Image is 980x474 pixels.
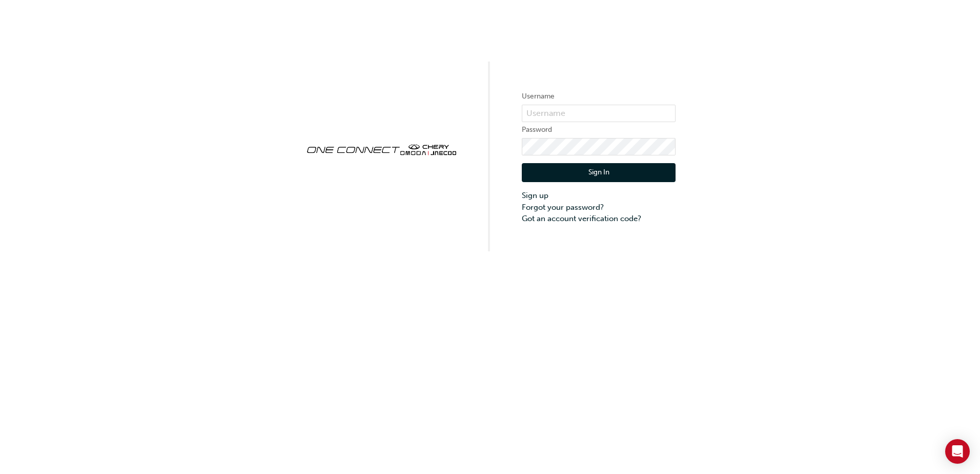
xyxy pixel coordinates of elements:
img: oneconnect [304,135,458,162]
a: Forgot your password? [522,202,676,213]
div: Open Intercom Messenger [945,439,970,464]
label: Username [522,90,676,103]
button: Sign In [522,163,676,183]
label: Password [522,124,676,136]
a: Sign up [522,190,676,202]
input: Username [522,105,676,122]
a: Got an account verification code? [522,213,676,225]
